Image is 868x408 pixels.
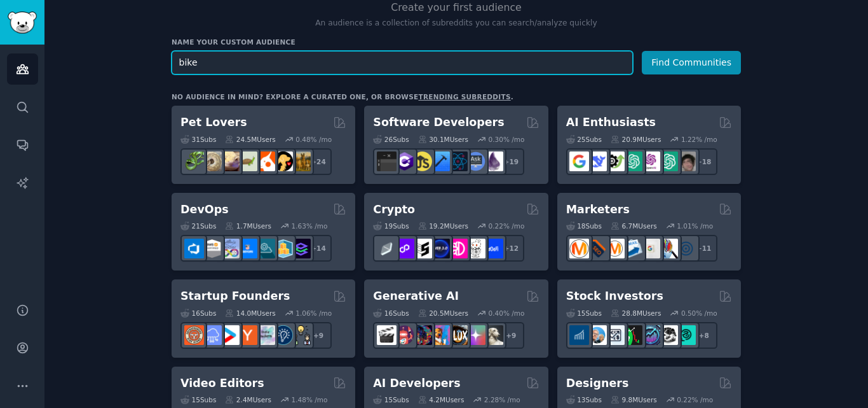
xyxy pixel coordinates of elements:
div: + 24 [305,148,332,175]
img: content_marketing [569,239,589,258]
img: reactnative [448,151,468,171]
img: AWS_Certified_Experts [202,239,222,258]
div: 13 Sub s [566,395,602,404]
img: GoogleGeminiAI [569,151,589,171]
img: growmybusiness [291,325,311,345]
div: + 14 [305,235,332,262]
img: Docker_DevOps [220,239,240,258]
img: GummySearch logo [8,11,37,34]
div: 16 Sub s [373,309,409,318]
div: 0.50 % /mo [681,309,717,318]
div: 25 Sub s [566,135,602,144]
img: MarketingResearch [658,239,678,258]
img: learnjavascript [412,151,432,171]
img: DevOpsLinks [238,239,257,258]
img: bigseo [587,239,607,258]
img: dividends [569,325,589,345]
img: ballpython [202,151,222,171]
p: An audience is a collection of subreddits you can search/analyze quickly [172,18,741,29]
h3: Name your custom audience [172,38,741,46]
h2: AI Enthusiasts [566,115,656,130]
div: 0.22 % /mo [677,395,713,404]
div: 15 Sub s [373,395,409,404]
h2: Software Developers [373,115,504,130]
div: 14.0M Users [225,309,275,318]
div: 30.1M Users [418,135,468,144]
h2: Video Editors [180,376,264,391]
img: dogbreed [291,151,311,171]
img: sdforall [430,325,450,345]
div: 1.63 % /mo [292,222,328,230]
img: ethstaker [412,239,432,258]
div: 26 Sub s [373,135,409,144]
img: DreamBooth [484,325,503,345]
div: 4.2M Users [418,395,465,404]
div: 19 Sub s [373,222,409,230]
div: 0.22 % /mo [489,222,525,230]
div: 0.30 % /mo [489,135,525,144]
div: 15 Sub s [180,395,216,404]
h2: Pet Lovers [180,115,247,130]
img: 0xPolygon [395,239,414,258]
h2: Designers [566,376,629,391]
div: + 8 [691,322,717,349]
img: deepdream [412,325,432,345]
h2: Generative AI [373,288,459,304]
img: AskComputerScience [466,151,485,171]
img: Entrepreneurship [273,325,293,345]
div: + 18 [691,148,717,175]
img: chatgpt_promptDesign [623,151,642,171]
button: Find Communities [642,51,741,74]
img: defi_ [484,239,503,258]
img: web3 [430,239,450,258]
img: EntrepreneurRideAlong [184,325,204,345]
div: 21 Sub s [180,222,216,230]
img: indiehackers [255,325,275,345]
img: ValueInvesting [587,325,607,345]
img: PetAdvice [273,151,293,171]
div: 2.4M Users [225,395,271,404]
img: CryptoNews [466,239,485,258]
div: 1.7M Users [225,222,271,230]
img: FluxAI [448,325,468,345]
h2: Startup Founders [180,288,290,304]
img: defiblockchain [448,239,468,258]
h2: Stock Investors [566,288,663,304]
a: trending subreddits [418,93,510,101]
img: startup [220,325,240,345]
div: No audience in mind? Explore a curated one, or browse . [172,92,513,101]
img: starryai [466,325,485,345]
div: + 9 [305,322,332,349]
img: googleads [641,239,660,258]
img: OpenAIDev [641,151,660,171]
div: 28.8M Users [611,309,661,318]
img: PlatformEngineers [291,239,311,258]
img: ArtificalIntelligence [676,151,696,171]
img: ycombinator [238,325,257,345]
img: leopardgeckos [220,151,240,171]
div: + 11 [691,235,717,262]
img: Emailmarketing [623,239,642,258]
div: 20.5M Users [418,309,468,318]
h2: Crypto [373,202,415,218]
img: turtle [238,151,257,171]
div: 18 Sub s [566,222,602,230]
img: Forex [605,325,625,345]
img: chatgpt_prompts_ [658,151,678,171]
img: aivideo [377,325,397,345]
img: azuredevops [184,239,204,258]
img: AItoolsCatalog [605,151,625,171]
h2: DevOps [180,202,229,218]
div: + 9 [498,322,524,349]
img: OnlineMarketing [676,239,696,258]
img: software [377,151,397,171]
div: 9.8M Users [611,395,657,404]
img: platformengineering [255,239,275,258]
img: DeepSeek [587,151,607,171]
div: 1.22 % /mo [681,135,717,144]
img: ethfinance [377,239,397,258]
img: cockatiel [255,151,275,171]
h2: AI Developers [373,376,460,391]
div: 24.5M Users [225,135,275,144]
h2: Marketers [566,202,630,218]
